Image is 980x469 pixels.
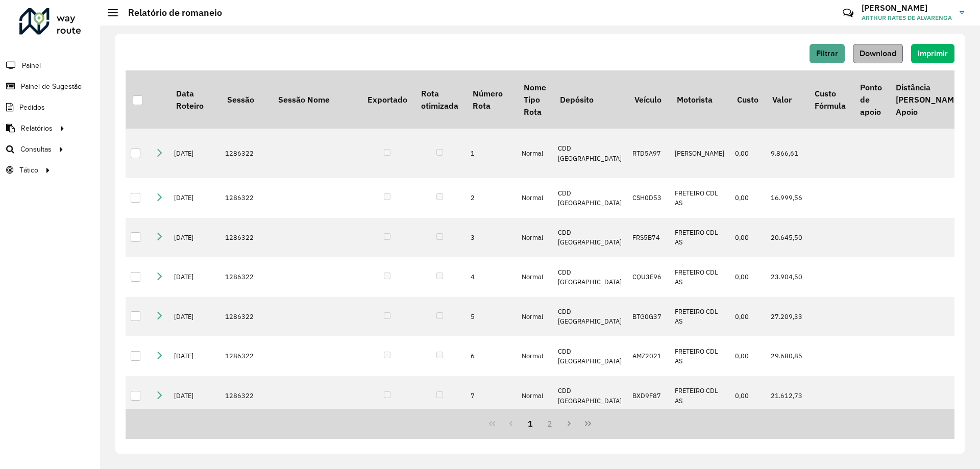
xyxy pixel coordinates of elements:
[766,257,808,297] td: 23.904,50
[730,178,765,218] td: 0,00
[19,165,38,176] span: Tático
[730,336,765,376] td: 0,00
[816,49,838,58] span: Filtrar
[169,336,220,376] td: [DATE]
[169,70,220,129] th: Data Roteiro
[169,297,220,337] td: [DATE]
[670,297,730,337] td: FRETEIRO CDL AS
[540,414,559,433] button: 2
[670,129,730,178] td: [PERSON_NAME]
[730,218,765,258] td: 0,00
[766,297,808,337] td: 27.209,33
[889,70,968,129] th: Distância [PERSON_NAME] Apoio
[220,297,271,337] td: 1286322
[220,129,271,178] td: 1286322
[220,178,271,218] td: 1286322
[837,2,859,24] a: Contato Rápido
[169,178,220,218] td: [DATE]
[627,336,670,376] td: AMZ2021
[553,336,627,376] td: CDD [GEOGRAPHIC_DATA]
[465,218,517,258] td: 3
[517,297,553,337] td: Normal
[21,81,82,92] span: Painel de Sugestão
[517,257,553,297] td: Normal
[670,218,730,258] td: FRETEIRO CDL AS
[670,70,730,129] th: Motorista
[853,44,903,63] button: Download
[862,3,952,13] h3: [PERSON_NAME]
[918,49,948,58] span: Imprimir
[553,178,627,218] td: CDD [GEOGRAPHIC_DATA]
[465,70,517,129] th: Número Rota
[670,336,730,376] td: FRETEIRO CDL AS
[517,336,553,376] td: Normal
[517,129,553,178] td: Normal
[766,376,808,416] td: 21.612,73
[860,49,896,58] span: Download
[766,178,808,218] td: 16.999,56
[670,178,730,218] td: FRETEIRO CDL AS
[627,129,670,178] td: RTD5A97
[21,123,53,134] span: Relatórios
[730,257,765,297] td: 0,00
[169,376,220,416] td: [DATE]
[578,414,598,433] button: Last Page
[911,44,954,63] button: Imprimir
[559,414,579,433] button: Next Page
[730,70,765,129] th: Custo
[169,218,220,258] td: [DATE]
[465,336,517,376] td: 6
[810,44,845,63] button: Filtrar
[670,257,730,297] td: FRETEIRO CDL AS
[220,257,271,297] td: 1286322
[766,218,808,258] td: 20.645,50
[627,257,670,297] td: CQU3E96
[517,178,553,218] td: Normal
[517,70,553,129] th: Nome Tipo Rota
[627,376,670,416] td: BXD9F87
[220,218,271,258] td: 1286322
[766,336,808,376] td: 29.680,85
[517,218,553,258] td: Normal
[766,70,808,129] th: Valor
[553,129,627,178] td: CDD [GEOGRAPHIC_DATA]
[169,257,220,297] td: [DATE]
[553,376,627,416] td: CDD [GEOGRAPHIC_DATA]
[627,297,670,337] td: BTG0G37
[220,70,271,129] th: Sessão
[730,297,765,337] td: 0,00
[118,7,222,18] h2: Relatório de romaneio
[465,257,517,297] td: 4
[169,129,220,178] td: [DATE]
[220,376,271,416] td: 1286322
[517,376,553,416] td: Normal
[670,376,730,416] td: FRETEIRO CDL AS
[730,376,765,416] td: 0,00
[627,218,670,258] td: FRS5B74
[553,257,627,297] td: CDD [GEOGRAPHIC_DATA]
[465,376,517,416] td: 7
[853,70,889,129] th: Ponto de apoio
[22,60,41,71] span: Painel
[465,178,517,218] td: 2
[553,70,627,129] th: Depósito
[521,414,540,433] button: 1
[271,70,360,129] th: Sessão Nome
[730,129,765,178] td: 0,00
[808,70,853,129] th: Custo Fórmula
[766,129,808,178] td: 9.866,61
[465,129,517,178] td: 1
[360,70,414,129] th: Exportado
[627,178,670,218] td: CSH0D53
[627,70,670,129] th: Veículo
[220,336,271,376] td: 1286322
[20,144,52,155] span: Consultas
[553,297,627,337] td: CDD [GEOGRAPHIC_DATA]
[414,70,465,129] th: Rota otimizada
[553,218,627,258] td: CDD [GEOGRAPHIC_DATA]
[465,297,517,337] td: 5
[862,13,952,22] span: ARTHUR RATES DE ALVARENGA
[19,102,45,113] span: Pedidos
